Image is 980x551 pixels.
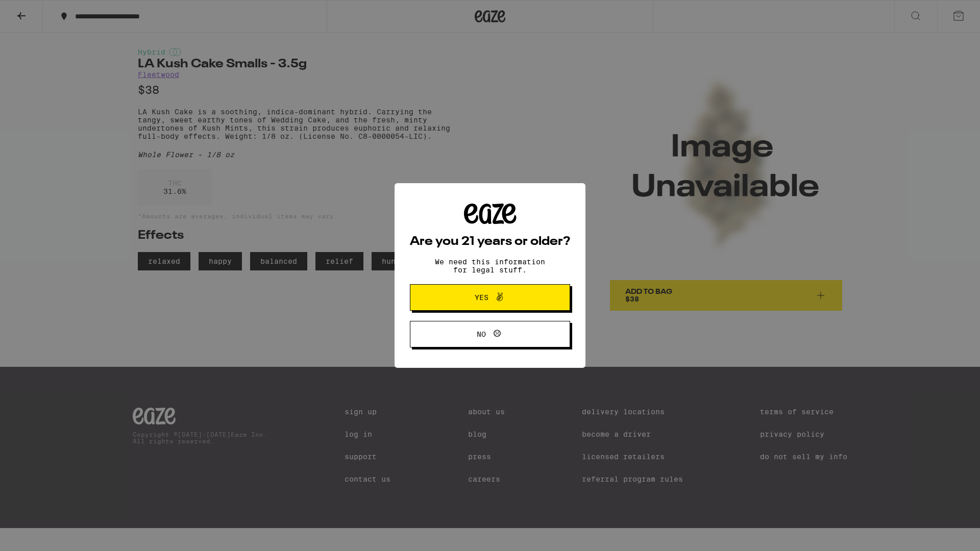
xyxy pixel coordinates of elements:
[475,294,488,301] span: Yes
[426,258,554,274] p: We need this information for legal stuff.
[410,284,570,311] button: Yes
[477,331,486,338] span: No
[410,321,570,347] button: No
[410,236,570,248] h2: Are you 21 years or older?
